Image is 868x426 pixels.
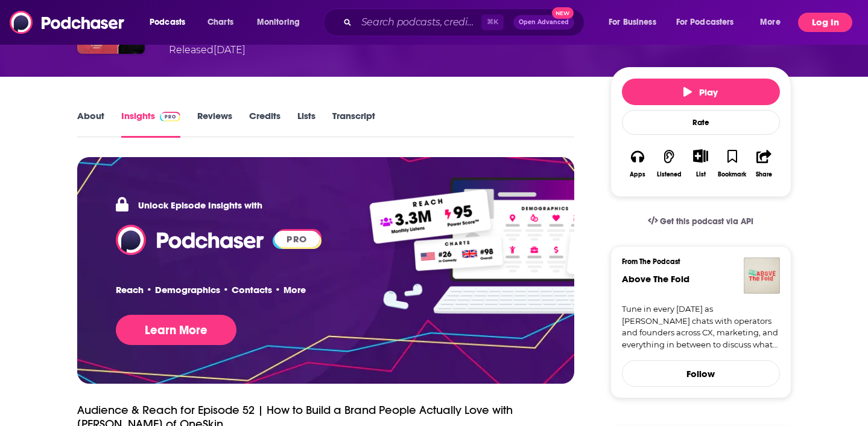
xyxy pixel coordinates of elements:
img: Above The Fold [744,257,780,294]
span: Get this podcast via API [660,216,753,227]
button: Open AdvancedNew [513,15,574,30]
a: Credits [249,110,280,138]
button: Apps [622,141,653,186]
a: Transcript [332,110,375,138]
div: List [696,170,706,178]
a: InsightsPodchaser Pro [121,110,181,138]
button: open menu [752,13,796,32]
span: Charts [207,14,233,31]
div: Apps [630,171,645,178]
p: Unlock Episode Insights with [116,196,262,214]
img: Podchaser - Follow, Share and Rate Podcasts [10,11,125,34]
a: Above The Fold [622,273,689,285]
button: open menu [600,13,671,32]
span: Open Advanced [519,19,569,25]
span: Play [683,86,718,98]
a: Podchaser Logo PRO [116,225,320,255]
button: Bookmark [717,141,748,186]
div: Share [756,171,772,178]
button: Learn More [116,315,236,345]
button: Show More Button [688,149,713,163]
button: Share [748,141,779,186]
span: For Podcasters [676,14,734,31]
div: Rate [622,110,780,135]
div: Listened [657,171,682,178]
button: Log In [798,13,852,32]
a: Charts [200,13,241,32]
button: open menu [249,13,315,32]
p: Reach • Demographics • Contacts • More [116,284,306,295]
span: ⌘ K [481,15,504,30]
img: Podchaser - Follow, Share and Rate Podcasts [116,225,265,255]
span: PRO [274,231,320,247]
span: New [552,7,574,19]
div: Bookmark [718,171,746,178]
span: Monitoring [257,14,300,31]
h3: From The Podcast [622,257,770,266]
a: Podchaser - Follow, Share and Rate Podcasts [116,233,265,245]
span: For Business [609,14,656,31]
button: Listened [653,141,685,186]
a: Get this podcast via API [638,207,764,236]
img: Pro Features [361,176,694,315]
input: Search podcasts, credits, & more... [356,13,481,32]
a: About [77,110,104,138]
button: open menu [141,13,201,32]
img: Podchaser Pro [160,112,181,121]
div: Show More ButtonList [685,141,716,186]
a: Reviews [197,110,232,138]
div: Search podcasts, credits, & more... [335,8,596,36]
span: Podcasts [150,14,185,31]
div: Released [DATE] [169,43,246,57]
a: Tune in every [DATE] as [PERSON_NAME] chats with operators and founders across CX, marketing, and... [622,303,780,350]
button: open menu [668,13,752,32]
button: Play [622,79,780,105]
span: More [760,14,781,31]
a: Lists [297,110,315,138]
button: Follow [622,360,780,387]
